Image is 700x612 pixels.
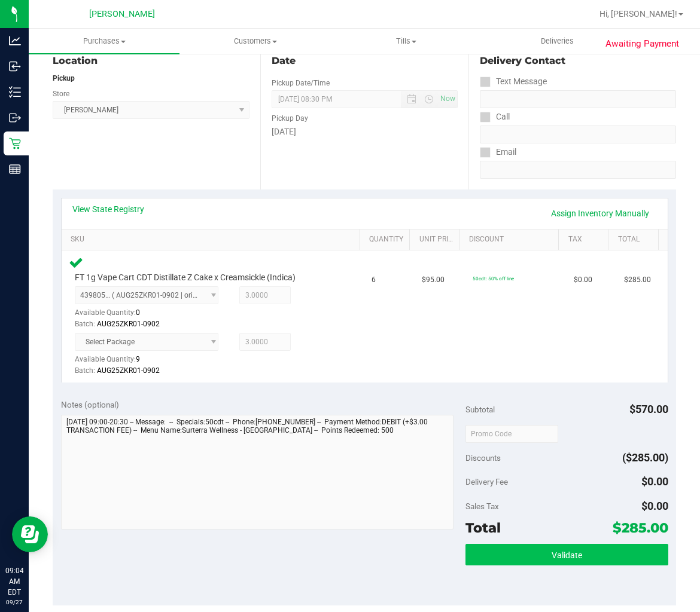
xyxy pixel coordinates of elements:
span: Notes (optional) [61,400,119,409]
a: Quantity [369,235,404,244]
span: $285.00 [613,519,668,536]
span: FT 1g Vape Cart CDT Distillate Z Cake x Creamsickle (Indica) [75,272,296,283]
label: Call [480,108,510,126]
span: Awaiting Payment [605,37,679,51]
iframe: Resource center [12,516,48,552]
a: Unit Price [419,235,455,244]
a: Tills [331,29,482,54]
span: 6 [372,274,376,286]
span: $285.00 [624,274,651,286]
inline-svg: Inventory [9,86,21,98]
button: Validate [465,544,668,565]
span: 50cdt: 50% off line [473,276,514,281]
p: 09/27 [5,598,23,607]
span: $0.00 [574,274,592,286]
span: AUG25ZKR01-0902 [97,366,160,375]
span: Discounts [465,447,501,469]
span: Purchases [29,36,179,47]
span: [PERSON_NAME] [89,9,155,19]
label: Store [53,88,69,99]
input: Promo Code [465,425,558,443]
p: 09:04 AM EDT [5,565,23,598]
label: Pickup Day [272,113,308,124]
span: ($285.00) [622,451,668,464]
span: Delivery Fee [465,477,508,486]
a: Total [618,235,653,244]
inline-svg: Reports [9,163,21,175]
a: SKU [71,235,355,244]
inline-svg: Analytics [9,35,21,47]
span: $570.00 [629,403,668,415]
span: 9 [136,355,140,363]
label: Pickup Date/Time [272,78,330,88]
inline-svg: Outbound [9,112,21,124]
span: $95.00 [422,274,445,286]
span: $0.00 [641,475,668,488]
span: Tills [331,36,481,47]
div: [DATE] [272,126,457,138]
a: Customers [179,29,330,54]
a: Discount [469,235,555,244]
inline-svg: Retail [9,137,21,149]
span: $0.00 [641,500,668,512]
span: Deliveries [525,36,590,47]
span: Batch: [75,366,95,375]
input: Format: (999) 999-9999 [480,90,676,108]
span: Customers [180,36,330,47]
span: Hi, [PERSON_NAME]! [599,9,677,19]
a: Purchases [29,29,179,54]
label: Text Message [480,73,547,90]
div: Delivery Contact [480,54,676,68]
span: 0 [136,308,140,317]
input: Format: (999) 999-9999 [480,126,676,143]
span: Subtotal [465,405,495,414]
a: Tax [568,235,604,244]
div: Available Quantity: [75,351,226,374]
label: Email [480,143,516,161]
div: Available Quantity: [75,304,226,328]
a: Deliveries [482,29,632,54]
span: Sales Tax [465,501,499,511]
a: Assign Inventory Manually [543,203,657,224]
span: Total [465,519,501,536]
inline-svg: Inbound [9,60,21,72]
div: Location [53,54,249,68]
span: Batch: [75,320,95,328]
a: View State Registry [72,203,144,215]
div: Date [272,54,457,68]
strong: Pickup [53,74,75,82]
span: AUG25ZKR01-0902 [97,320,160,328]
span: Validate [552,550,582,560]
